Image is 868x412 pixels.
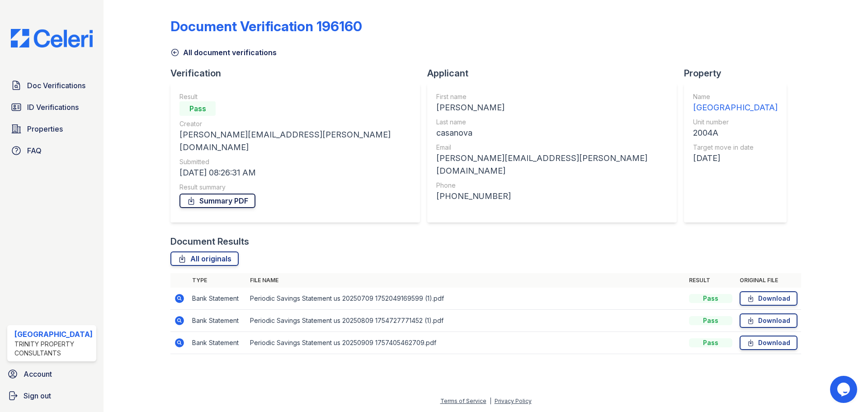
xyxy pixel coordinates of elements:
[495,398,532,404] a: Privacy Policy
[689,294,732,303] div: Pass
[436,92,668,101] div: First name
[179,92,411,101] div: Result
[179,157,411,166] div: Submitted
[189,332,246,354] td: Bank Statement
[14,340,93,358] div: Trinity Property Consultants
[7,120,96,138] a: Properties
[693,152,778,165] div: [DATE]
[436,127,668,139] div: casanova
[436,118,668,127] div: Last name
[179,194,255,208] a: Summary PDF
[684,67,794,80] div: Property
[179,119,411,128] div: Creator
[170,235,249,248] div: Document Results
[170,47,277,58] a: All document verifications
[830,376,859,403] iframe: chat widget
[693,92,778,114] a: Name [GEOGRAPHIC_DATA]
[7,76,96,95] a: Doc Verifications
[179,166,411,179] div: [DATE] 08:26:31 AM
[7,142,96,160] a: FAQ
[689,338,732,347] div: Pass
[14,329,93,340] div: [GEOGRAPHIC_DATA]
[4,365,100,383] a: Account
[7,98,96,116] a: ID Verifications
[246,332,685,354] td: Periodic Savings Statement us 20250909 1757405462709.pdf
[427,67,684,80] div: Applicant
[27,102,79,113] span: ID Verifications
[189,288,246,310] td: Bank Statement
[4,387,100,405] a: Sign out
[189,273,246,288] th: Type
[693,101,778,114] div: [GEOGRAPHIC_DATA]
[436,143,668,152] div: Email
[27,80,85,91] span: Doc Verifications
[693,118,778,127] div: Unit number
[246,288,685,310] td: Periodic Savings Statement us 20250709 1752049169599 (1).pdf
[693,92,778,101] div: Name
[27,145,42,156] span: FAQ
[246,273,685,288] th: File name
[736,273,801,288] th: Original file
[246,310,685,332] td: Periodic Savings Statement us 20250809 1754727771452 (1).pdf
[27,123,63,134] span: Properties
[436,181,668,190] div: Phone
[179,101,216,116] div: Pass
[24,369,52,379] span: Account
[179,183,411,192] div: Result summary
[490,398,491,404] div: |
[693,127,778,139] div: 2004A
[740,336,797,350] a: Download
[170,18,362,34] div: Document Verification 196160
[436,152,668,177] div: [PERSON_NAME][EMAIL_ADDRESS][PERSON_NAME][DOMAIN_NAME]
[685,273,736,288] th: Result
[170,251,239,266] a: All originals
[4,29,100,47] img: CE_Logo_Blue-a8612792a0a2168367f1c8372b55b34899dd931a85d93a1a3d3e32e68fde9ad4.png
[170,67,427,80] div: Verification
[740,313,797,328] a: Download
[436,101,668,114] div: [PERSON_NAME]
[179,128,411,154] div: [PERSON_NAME][EMAIL_ADDRESS][PERSON_NAME][DOMAIN_NAME]
[693,143,778,152] div: Target move in date
[189,310,246,332] td: Bank Statement
[436,190,668,203] div: [PHONE_NUMBER]
[689,316,732,325] div: Pass
[24,390,51,401] span: Sign out
[740,291,797,306] a: Download
[440,398,486,404] a: Terms of Service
